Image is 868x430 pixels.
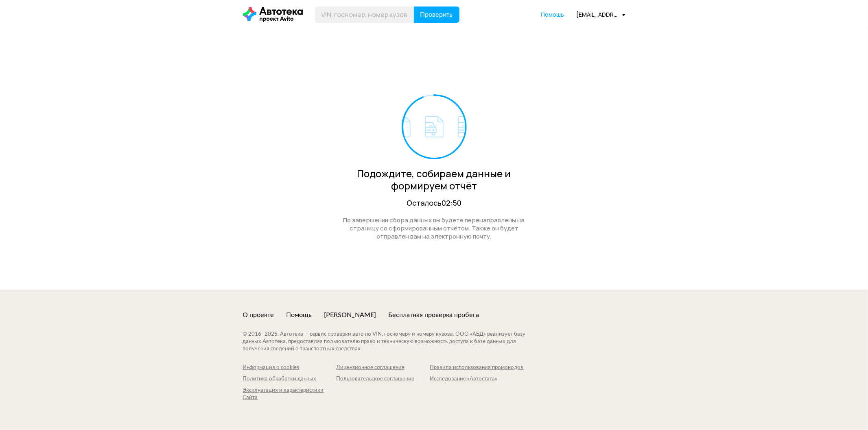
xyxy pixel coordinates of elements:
[577,11,625,18] div: [EMAIL_ADDRESS][DOMAIN_NAME]
[335,198,534,208] div: Осталось 02:50
[243,387,337,402] a: Эксплуатация и характеристики Сайта
[243,331,542,353] div: © 2016– 2025 . Автотека — сервис проверки авто по VIN, госномеру и номеру кузова. ООО «АБД» реали...
[286,311,312,319] a: Помощь
[337,376,430,383] a: Пользовательское соглашение
[324,311,376,319] a: [PERSON_NAME]
[541,11,564,19] a: Помощь
[430,376,524,383] a: Исследование «Автостата»
[420,11,453,18] span: Проверить
[430,364,524,371] a: Правила использования промокодов
[335,167,534,192] div: Подождите, собираем данные и формируем отчёт
[315,7,414,23] input: VIN, госномер, номер кузова
[243,376,337,383] a: Политика обработки данных
[243,364,337,371] a: Информация о cookies
[335,216,534,241] div: По завершении сбора данных вы будете перенаправлены на страницу со сформированным отчётом. Также ...
[414,7,459,23] button: Проверить
[389,311,479,319] a: Бесплатная проверка пробега
[243,311,274,319] a: О проекте
[337,364,430,371] a: Лицензионное соглашение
